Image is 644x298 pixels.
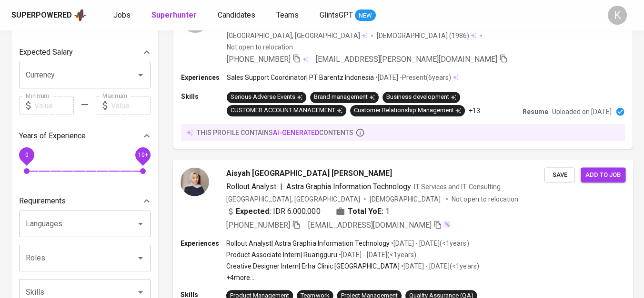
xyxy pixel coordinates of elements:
span: Jobs [113,10,131,19]
span: IT Services and IT Consulting [414,183,501,190]
div: [GEOGRAPHIC_DATA], [GEOGRAPHIC_DATA] [227,31,367,40]
div: K [608,6,627,25]
div: Expected Salary [19,43,151,62]
span: 0 [25,152,28,158]
span: AI-generated [273,129,319,136]
span: Teams [276,10,299,19]
button: Open [134,217,147,231]
a: Teams [276,10,301,21]
a: Superpoweredapp logo [11,8,87,22]
span: Save [549,169,570,180]
button: Add to job [581,167,625,182]
img: app logo [74,8,87,22]
span: [PHONE_NUMBER] [227,55,291,64]
span: Aisyah [GEOGRAPHIC_DATA] [PERSON_NAME] [226,167,392,179]
input: Value [111,96,151,115]
span: [EMAIL_ADDRESS][PERSON_NAME][DOMAIN_NAME] [316,55,497,64]
b: Superhunter [151,10,197,19]
p: Sales Support Coordinator | PT Barentz Indonesia [227,73,374,82]
a: Candidates [218,10,257,21]
div: (1986) [377,31,476,40]
a: Superhunter [151,10,199,21]
span: [EMAIL_ADDRESS][DOMAIN_NAME] [308,220,432,229]
img: 44bdca33d62932e568bee583d5ccfbd2.png [181,167,209,196]
p: this profile contains contents [197,128,353,137]
div: CUSTOMER ACCOUNT MANAGEMENT [231,106,342,115]
p: Experiences [181,238,226,248]
span: GlintsGPT [320,10,353,19]
span: [PHONE_NUMBER] [226,220,290,229]
span: Candidates [218,10,255,19]
div: IDR 6.000.000 [226,205,321,217]
p: • [DATE] - [DATE] ( <1 years ) [390,238,469,248]
span: NEW [355,11,376,20]
div: Superpowered [11,10,72,21]
span: Astra Graphia Information Technology [286,182,411,191]
span: Add to job [585,169,621,180]
span: 10+ [138,152,148,158]
p: Not open to relocation [227,42,293,52]
p: Requirements [19,195,66,207]
div: [GEOGRAPHIC_DATA], [GEOGRAPHIC_DATA] [226,194,360,203]
a: GlintsGPT NEW [320,10,376,21]
div: Requirements [19,192,151,211]
span: [DEMOGRAPHIC_DATA] [370,194,442,203]
p: Creative Designer Intern | Erha Clinic [GEOGRAPHIC_DATA] [226,261,400,271]
span: [DEMOGRAPHIC_DATA] [377,31,449,40]
p: • [DATE] - [DATE] ( <1 years ) [400,261,479,271]
span: 1 [385,205,390,217]
button: Open [134,68,147,82]
p: Uploaded on [DATE] [552,107,612,116]
b: Total YoE: [348,205,383,217]
div: Years of Experience [19,126,151,145]
p: Expected Salary [19,47,73,58]
p: Skills [181,92,227,101]
div: Brand management [314,93,375,102]
p: • [DATE] - Present ( 6 years ) [374,73,451,82]
p: Rollout Analyst | Astra Graphia Information Technology [226,238,390,248]
input: Value [34,96,74,115]
p: Years of Experience [19,130,86,142]
p: Not open to relocation [452,194,518,203]
span: | [280,181,282,192]
div: Customer Relationship Management [354,106,461,115]
p: +13 [469,106,480,115]
div: Serious Adverse Events [231,93,302,102]
b: Expected: [236,205,271,217]
p: • [DATE] - [DATE] ( <1 years ) [337,250,416,260]
p: Product Associate Intern | Ruangguru [226,250,337,260]
span: Rollout Analyst [226,182,276,191]
button: Save [544,167,575,182]
p: +4 more ... [226,273,479,282]
p: Resume [523,107,548,116]
p: Experiences [181,73,227,82]
a: Jobs [113,10,132,21]
img: magic_wand.svg [443,220,451,228]
div: Business development [386,93,456,102]
button: Open [134,251,147,265]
